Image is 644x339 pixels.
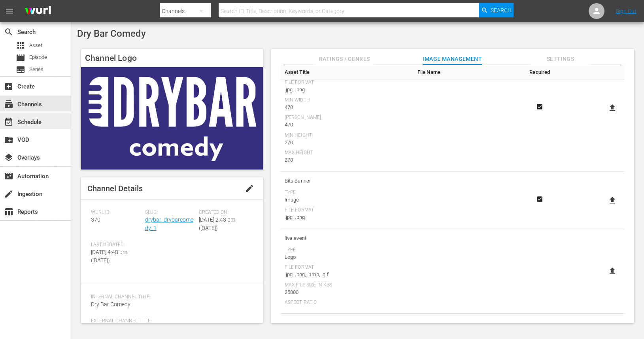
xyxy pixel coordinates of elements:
div: 470 [285,121,410,129]
div: [PERSON_NAME] [285,115,410,121]
th: File Name [414,65,525,79]
a: Sign Out [616,8,636,14]
span: 370 [91,217,100,223]
div: File Format [285,264,410,271]
span: Episode [16,53,25,62]
span: Slug: [145,209,195,216]
div: .jpg, .png [285,213,410,221]
svg: Required [535,103,544,110]
div: Type [285,247,410,253]
button: edit [240,179,259,198]
span: Series [29,66,43,73]
span: [DATE] 2:43 pm ([DATE]) [199,217,235,231]
span: Bits Banner [285,176,410,186]
div: Aspect Ratio [285,299,410,306]
span: Dry Bar Comedy [91,301,130,307]
button: Search [479,3,514,17]
th: Asset Title [281,65,414,79]
div: Logo [285,253,410,261]
span: Search [4,27,13,37]
span: Episode [29,53,47,61]
span: Channels [4,100,13,109]
span: Image Management [423,54,482,64]
span: Internal Channel Title: [91,294,249,300]
div: .jpg, .png, .bmp, .gif [285,271,410,279]
div: Image [285,196,410,204]
div: .jpg, .png [285,86,410,94]
div: Type [285,190,410,196]
h4: Channel Logo [81,49,263,67]
div: Min Height [285,132,410,139]
span: External Channel Title: [91,318,249,324]
svg: Required [535,196,544,203]
div: Min Width [285,97,410,104]
div: File Format [285,79,410,86]
a: drybar_drybarcomedy_1 [145,217,193,231]
span: Ingestion [4,189,13,199]
div: 470 [285,104,410,111]
span: Wurl ID: [91,209,141,216]
div: 270 [285,156,410,164]
span: Schedule [4,117,13,127]
img: ans4CAIJ8jUAAAAAAAAAAAAAAAAAAAAAAAAgQb4GAAAAAAAAAAAAAAAAAAAAAAAAJMjXAAAAAAAAAAAAAAAAAAAAAAAAgAT5G... [19,2,57,21]
div: Max Height [285,150,410,156]
span: Asset [29,41,42,49]
div: Max File Size In Kbs [285,282,410,288]
span: Ratings / Genres [315,54,374,64]
span: live-event [285,233,410,243]
span: Series [16,65,25,74]
div: 270 [285,139,410,147]
span: Channel Details [87,184,143,193]
span: Created On: [199,209,249,216]
span: Automation [4,171,13,181]
span: Create [4,82,13,91]
span: Overlays [4,153,13,162]
span: Search [491,3,512,17]
span: VOD [4,135,13,145]
div: File Format [285,207,410,213]
img: Dry Bar Comedy [81,67,263,169]
span: menu [5,6,14,16]
span: Dry Bar Comedy [77,28,146,39]
th: Required [525,65,554,79]
span: Last Updated: [91,242,141,248]
div: 25000 [285,288,410,296]
span: Reports [4,207,13,217]
span: Settings [531,54,590,64]
span: [DATE] 4:48 pm ([DATE]) [91,249,127,264]
span: edit [245,184,254,193]
span: Asset [16,41,25,50]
